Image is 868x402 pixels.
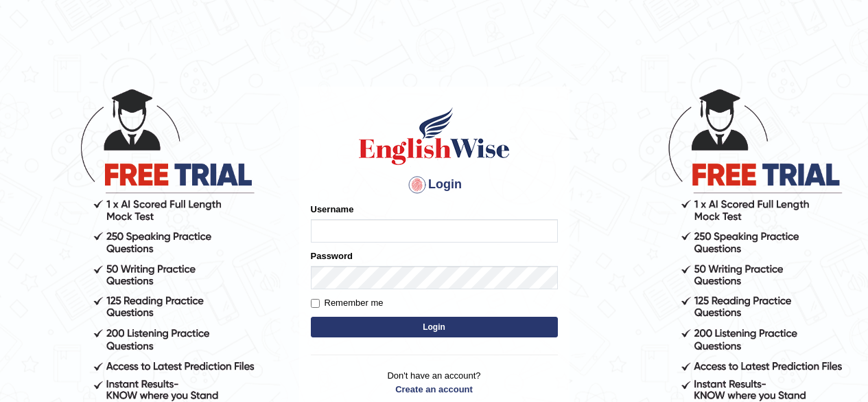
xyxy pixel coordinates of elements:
[311,296,384,310] label: Remember me
[311,174,558,196] h4: Login
[311,249,353,263] label: Password
[311,383,558,396] a: Create an account
[311,203,354,216] label: Username
[311,317,558,337] button: Login
[356,105,513,167] img: Logo of English Wise sign in for intelligent practice with AI
[311,299,320,308] input: Remember me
